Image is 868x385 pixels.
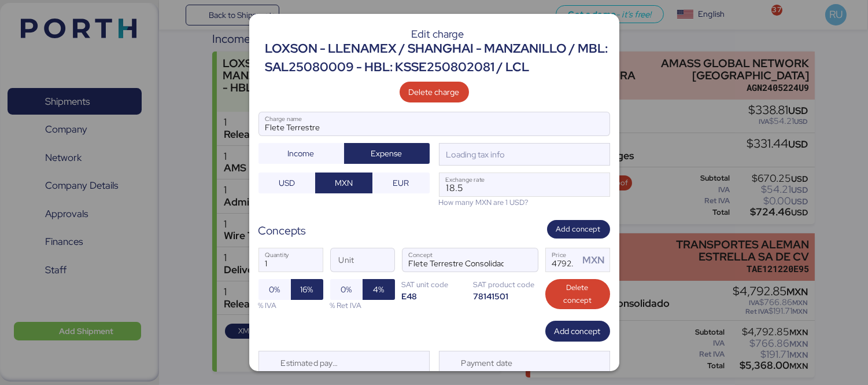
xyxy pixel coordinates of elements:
[315,173,372,193] button: MXN
[301,283,313,296] span: 16%
[269,283,280,296] span: 0%
[341,283,352,296] span: 0%
[335,176,353,190] span: MXN
[363,279,395,300] button: 4%
[265,29,610,39] div: Edit charge
[474,291,538,302] div: 78141501
[546,248,579,272] input: Price
[258,300,323,311] div: % IVA
[444,148,505,161] div: Loading tax info
[439,173,610,196] input: Exchange rate
[545,321,610,342] button: Add concept
[279,176,295,190] span: USD
[373,283,384,296] span: 4%
[258,173,316,193] button: USD
[474,279,538,290] div: SAT product code
[409,85,460,99] span: Delete charge
[259,112,610,135] input: Charge name
[330,279,363,300] button: 0%
[402,248,510,272] input: Concept
[393,176,409,190] span: EUR
[371,146,402,160] span: Expense
[402,279,467,290] div: SAT unit code
[402,291,467,302] div: E48
[288,146,315,160] span: Income
[291,279,323,300] button: 16%
[258,222,306,239] div: Concepts
[555,281,601,307] span: Delete concept
[556,223,601,236] span: Add concept
[259,248,323,272] input: Quantity
[514,251,538,276] button: ConceptConcept
[372,173,430,193] button: EUR
[400,82,469,102] button: Delete charge
[258,143,344,164] button: Income
[330,300,395,311] div: % Ret IVA
[547,220,610,239] button: Add concept
[545,279,610,309] button: Delete concept
[344,143,430,164] button: Expense
[331,248,394,272] input: Unit
[265,39,610,77] div: LOXSON - LLENAMEX / SHANGHAI - MANZANILLO / MBL: SAL25080009 - HBL: KSSE250802081 / LCL
[439,197,610,208] div: How many MXN are 1 USD?
[582,253,609,267] div: MXN
[258,279,291,300] button: 0%
[555,324,601,338] span: Add concept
